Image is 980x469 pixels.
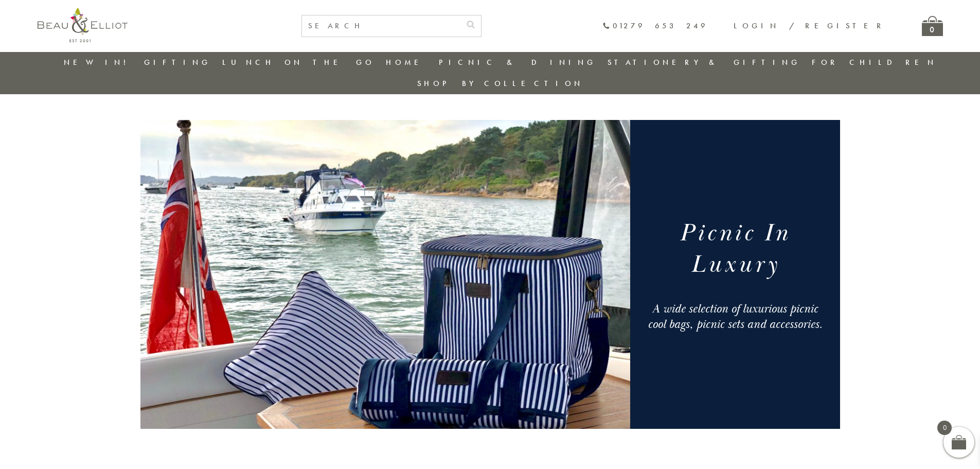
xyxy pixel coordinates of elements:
input: SEARCH [302,15,460,37]
span: 0 [937,421,952,435]
img: Picnic cool bags. Family Luxury picnic sets cool bags Three Rivers luxury picnic set boating life [140,120,630,429]
h1: Picnic In Luxury [643,218,827,281]
a: For Children [812,57,937,67]
a: 01279 653 249 [602,22,708,30]
a: Lunch On The Go [222,57,375,67]
a: 0 [922,16,943,36]
img: logo [38,8,128,42]
a: Picnic & Dining [439,57,596,67]
a: Shop by collection [417,78,583,89]
div: A wide selection of luxurious picnic cool bags, picnic sets and accessories. [643,301,827,332]
a: Stationery & Gifting [608,57,800,67]
a: New in! [64,57,133,67]
a: Gifting [144,57,211,67]
a: Home [386,57,427,67]
a: Login / Register [734,21,886,31]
